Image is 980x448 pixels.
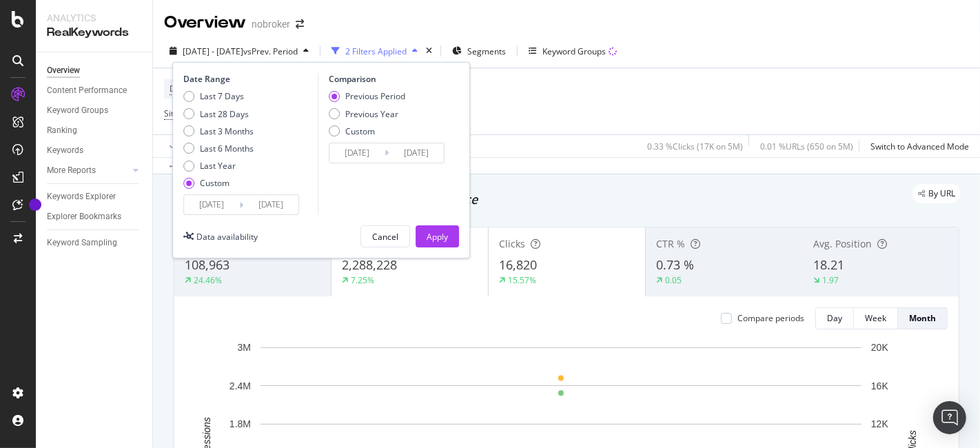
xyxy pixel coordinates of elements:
div: Compare periods [737,312,804,324]
div: More Reports [47,163,96,178]
a: More Reports [47,163,129,178]
a: Keywords Explorer [47,190,143,204]
button: 2 Filters Applied [326,40,423,62]
span: CTR % [656,237,685,250]
div: Last Year [200,160,236,172]
div: Analytics [47,11,141,25]
span: 0.73 % [656,256,694,273]
div: Switch to Advanced Mode [870,141,969,152]
text: 16K [871,380,889,391]
div: 2 Filters Applied [345,45,407,57]
div: Keyword Groups [47,103,108,118]
input: End Date [243,195,298,214]
div: Date Range [183,73,314,85]
div: Ranking [47,123,77,138]
button: Week [854,307,898,329]
span: 2,288,228 [342,256,397,273]
div: Keywords Explorer [47,190,116,204]
div: Last 7 Days [183,90,254,102]
div: Last Year [183,160,254,172]
div: 7.25% [351,274,374,286]
span: Segments [467,45,506,57]
div: Last 3 Months [183,125,254,137]
button: Apply [164,135,204,157]
div: 0.01 % URLs ( 650 on 5M ) [760,141,853,152]
div: Last 6 Months [183,143,254,154]
span: 108,963 [185,256,229,273]
div: times [423,44,435,58]
div: arrow-right-arrow-left [296,19,304,29]
button: Cancel [360,225,410,247]
text: 12K [871,418,889,429]
div: 1.97 [822,274,839,286]
div: Week [865,312,886,324]
div: Data availability [196,231,258,243]
button: Segments [447,40,511,62]
div: nobroker [252,17,290,31]
div: Previous Year [329,108,405,120]
span: Clicks [499,237,525,250]
input: Start Date [329,143,385,163]
div: RealKeywords [47,25,141,41]
div: Last 3 Months [200,125,254,137]
span: Sitemaps [164,108,200,119]
div: 0.33 % Clicks ( 17K on 5M ) [647,141,743,152]
div: Last 7 Days [200,90,244,102]
div: Tooltip anchor [29,198,41,211]
a: Explorer Bookmarks [47,210,143,224]
button: Switch to Advanced Mode [865,135,969,157]
div: 15.57% [508,274,536,286]
div: legacy label [912,184,961,203]
span: [DATE] - [DATE] [183,45,243,57]
a: Content Performance [47,83,143,98]
button: [DATE] - [DATE]vsPrev. Period [164,40,314,62]
div: 0.05 [665,274,682,286]
button: Month [898,307,948,329]
button: Apply [416,225,459,247]
span: vs Prev. Period [243,45,298,57]
div: Last 28 Days [200,108,249,120]
div: Keyword Sampling [47,236,117,250]
a: Keyword Sampling [47,236,143,250]
div: Comparison [329,73,449,85]
span: Avg. Position [813,237,872,250]
div: Custom [345,125,375,137]
div: Apply [427,231,448,243]
div: Overview [47,63,80,78]
div: Previous Period [345,90,405,102]
input: End Date [389,143,444,163]
button: Day [815,307,854,329]
div: Custom [200,177,229,189]
div: Previous Period [329,90,405,102]
span: By URL [928,190,955,198]
div: Explorer Bookmarks [47,210,121,224]
div: Day [827,312,842,324]
div: Custom [329,125,405,137]
div: Cancel [372,231,398,243]
a: Overview [47,63,143,78]
div: Overview [164,11,246,34]
text: 2.4M [229,380,251,391]
text: 3M [238,342,251,353]
div: Previous Year [345,108,398,120]
span: 18.21 [813,256,844,273]
div: Custom [183,177,254,189]
div: Month [909,312,936,324]
a: Keyword Groups [47,103,143,118]
div: Last 6 Months [200,143,254,154]
a: Ranking [47,123,143,138]
div: Last 28 Days [183,108,254,120]
button: Keyword Groups [523,40,622,62]
text: 1.8M [229,418,251,429]
span: 16,820 [499,256,537,273]
input: Start Date [184,195,239,214]
a: Keywords [47,143,143,158]
span: Device [170,83,196,94]
div: Content Performance [47,83,127,98]
div: 24.46% [194,274,222,286]
text: 20K [871,342,889,353]
div: Keyword Groups [542,45,606,57]
div: Open Intercom Messenger [933,401,966,434]
div: Keywords [47,143,83,158]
